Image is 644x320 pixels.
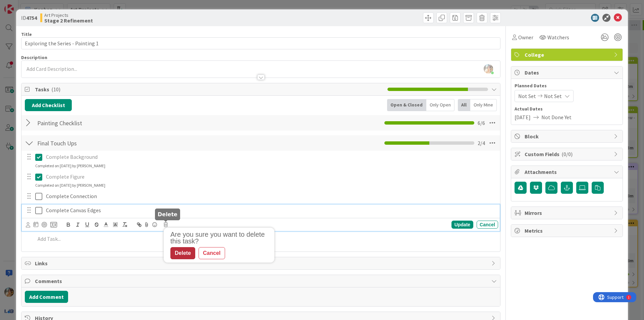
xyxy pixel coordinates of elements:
[518,33,533,41] span: Owner
[478,139,485,147] span: 2 / 4
[170,247,195,259] div: Delete
[14,1,31,9] span: Support
[515,105,619,112] span: Actual Dates
[484,64,493,74] img: DgSP5OpwsSRUZKwS8gMSzgstfBmcQ77l.jpg
[525,168,610,176] span: Attachments
[25,99,72,111] button: Add Checklist
[387,99,426,111] div: Open & Closed
[525,51,610,59] span: College
[515,82,619,89] span: Planned Dates
[477,221,498,229] div: Cancel
[35,137,186,149] input: Add Checklist...
[547,33,569,41] span: Watchers
[525,68,610,77] span: Dates
[25,291,68,303] button: Add Comment
[478,119,485,127] span: 6 / 6
[21,31,32,37] label: Title
[35,3,37,8] div: 1
[35,117,186,129] input: Add Checklist...
[525,227,610,235] span: Metrics
[46,192,495,200] p: Complete Connection
[451,221,473,229] div: Update
[158,211,177,218] h5: Delete
[46,207,495,214] p: Complete Canvas Edges
[35,182,105,188] div: Completed on [DATE] by [PERSON_NAME]
[35,163,105,169] div: Completed on [DATE] by [PERSON_NAME]
[35,277,488,285] span: Comments
[21,14,37,22] span: ID
[35,85,384,93] span: Tasks
[46,153,495,161] p: Complete Background
[170,231,271,244] div: Are you sure you want to delete this task?
[44,12,93,18] span: Art Projects
[21,37,500,49] input: type card name here...
[21,54,47,60] span: Description
[35,259,488,267] span: Links
[51,86,60,93] span: ( 10 )
[199,247,225,259] div: Cancel
[426,99,454,111] div: Only Open
[26,14,37,21] b: 4754
[515,113,531,121] span: [DATE]
[525,150,610,158] span: Custom Fields
[470,99,497,111] div: Only Mine
[561,151,573,157] span: ( 0/0 )
[541,113,572,121] span: Not Done Yet
[544,92,562,100] span: Not Set
[525,209,610,217] span: Mirrors
[525,132,610,140] span: Block
[44,18,93,23] b: Stage 2 Refinement
[518,92,536,100] span: Not Set
[458,99,470,111] div: All
[46,173,495,181] p: Complete Figure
